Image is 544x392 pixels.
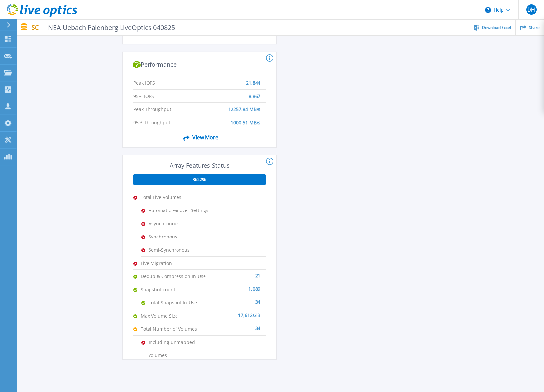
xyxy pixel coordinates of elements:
[249,90,260,96] span: 8,867
[482,26,511,30] span: Download Excel
[214,296,260,303] div: 34
[133,103,200,109] span: Peak Throughput
[206,309,260,316] div: 17,612 GiB
[141,270,206,283] span: Dedup & Compression In-Use
[141,191,206,204] span: Total Live Volumes
[149,296,214,309] span: Total Snapshot In-Use
[141,309,206,322] span: Max Volume Size
[141,322,206,335] span: Total Number of Volumes
[133,90,200,96] span: 95% IOPS
[133,162,266,169] h3: Array Features Status
[206,322,260,329] div: 34
[134,28,197,39] p: 174.66
[133,116,200,122] span: 95% Throughput
[44,24,175,31] span: NEA Uebach Palenberg LiveOptics 040825
[149,217,214,230] span: Asynchronous
[32,24,175,31] p: SC
[206,270,260,276] div: 21
[193,177,206,182] span: 362296
[527,7,535,12] span: DH
[141,283,206,296] span: Snapshot count
[133,61,266,69] h2: Performance
[141,257,206,269] span: Live Migration
[181,131,218,144] span: View More
[228,103,260,109] span: 12257.84 MB/s
[529,26,540,30] span: Share
[149,204,214,217] span: Automatic Failover Settings
[206,283,260,290] div: 1,089
[202,28,266,39] p: 66.37
[246,76,260,83] span: 21,844
[149,243,214,256] span: Semi-Synchronous
[231,116,260,122] span: 1000.51 MB/s
[149,230,214,243] span: Synchronous
[133,76,200,83] span: Peak IOPS
[149,336,214,349] span: Including unmapped volumes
